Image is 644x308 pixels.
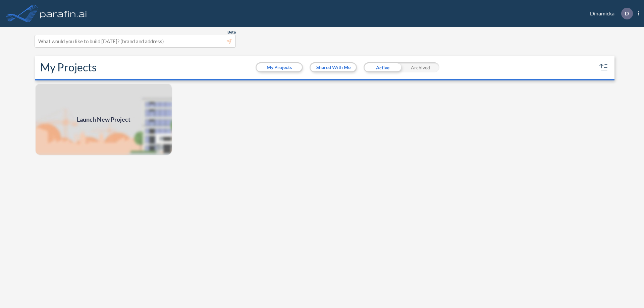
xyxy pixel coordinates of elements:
[35,83,172,156] img: add
[580,8,639,19] div: Dinamicka
[227,29,236,35] span: Beta
[257,63,302,71] button: My Projects
[364,62,401,72] div: Active
[40,61,97,74] h2: My Projects
[598,62,609,73] button: sort
[625,10,629,16] p: D
[39,7,88,20] img: logo
[311,63,356,71] button: Shared With Me
[35,83,172,156] a: Launch New Project
[401,62,439,72] div: Archived
[77,115,130,124] span: Launch New Project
